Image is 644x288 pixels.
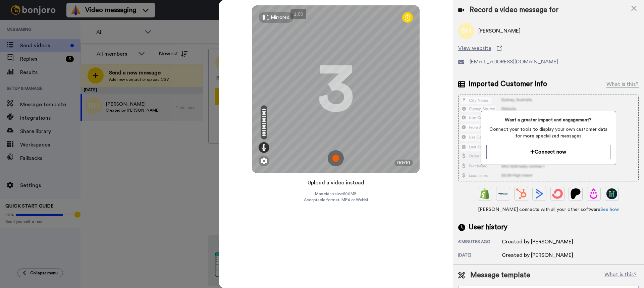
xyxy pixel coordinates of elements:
[469,79,547,89] span: Imported Customer Info
[516,188,527,199] img: Hubspot
[458,206,639,213] span: [PERSON_NAME] connects with all your other software
[458,239,502,246] div: 6 minutes ago
[469,222,507,232] span: User history
[317,64,354,114] div: 3
[486,126,610,139] span: Connect your tools to display your own customer data for more specialized messages
[480,188,490,199] img: Shopify
[606,80,639,88] div: What is this?
[470,58,558,66] span: [EMAIL_ADDRESS][DOMAIN_NAME]
[304,197,368,203] span: Acceptable format: MP4 or WebM
[570,188,581,199] img: Patreon
[600,207,619,212] a: See how
[458,44,639,52] a: View website
[306,178,366,187] button: Upload a video instead
[588,188,599,199] img: Drip
[261,158,267,164] img: ic_gear.svg
[458,44,491,52] span: View website
[486,145,610,159] button: Connect now
[394,160,413,166] div: 00:00
[486,117,610,123] span: Want a greater impact and engagement?
[502,251,573,259] div: Created by [PERSON_NAME]
[315,191,357,196] span: Max video size: 500 MB
[502,238,573,246] div: Created by [PERSON_NAME]
[602,270,639,280] button: What is this?
[606,188,617,199] img: GoHighLevel
[498,188,508,199] img: Ontraport
[470,270,530,280] span: Message template
[458,252,502,259] div: [DATE]
[534,188,545,199] img: ActiveCampaign
[328,150,344,166] img: ic_record_start.svg
[552,188,563,199] img: ConvertKit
